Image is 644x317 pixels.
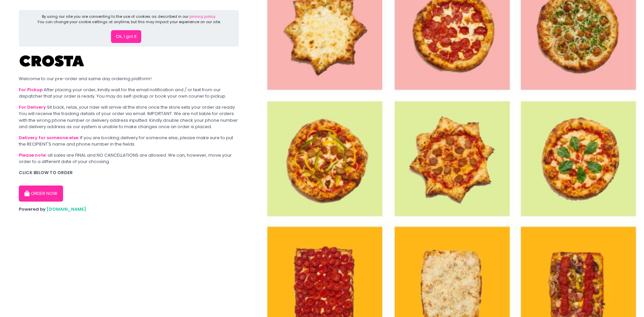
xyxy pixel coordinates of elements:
[47,206,86,212] a: [DOMAIN_NAME]
[19,135,79,141] b: Delivery for someone else:
[19,104,239,130] div: Sit back, relax, your rider will arrive at the store once the store sets your order as ready. You...
[111,30,141,43] button: Ok, I got it
[19,87,239,100] div: After placing your order, kindly wait for the email notification and / or text from our dispatche...
[37,14,221,25] div: By using our site you are consenting to the use of cookies as described in our You can change you...
[19,51,86,71] img: Crosta Pizzeria
[19,206,239,213] div: Powered by
[19,186,63,202] button: ORDER NOW
[19,135,239,148] div: If you are booking delivery for someone else, please make sure to put the RECIPIENT'S name and ph...
[19,75,239,82] div: Welcome to our pre-order and same day ordering platform!
[19,152,47,158] b: Please note:
[19,87,43,93] b: For Pickup
[190,14,216,19] a: privacy policy.
[19,104,46,110] b: For Delivery
[19,169,239,176] div: CLICK BELOW TO ORDER
[19,152,239,165] div: all sales are FINAL and NO CANCELLATIONS are allowed. We can, however, move your order to a diffe...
